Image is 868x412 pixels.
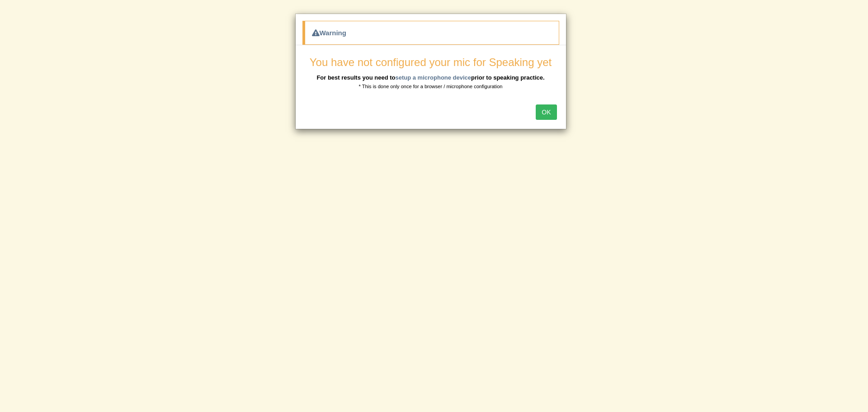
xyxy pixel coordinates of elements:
[536,104,557,120] button: OK
[316,74,544,81] b: For best results you need to prior to speaking practice.
[302,21,559,45] div: Warning
[359,84,503,89] small: * This is done only once for a browser / microphone configuration
[310,56,552,68] span: You have not configured your mic for Speaking yet
[395,74,471,81] a: setup a microphone device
